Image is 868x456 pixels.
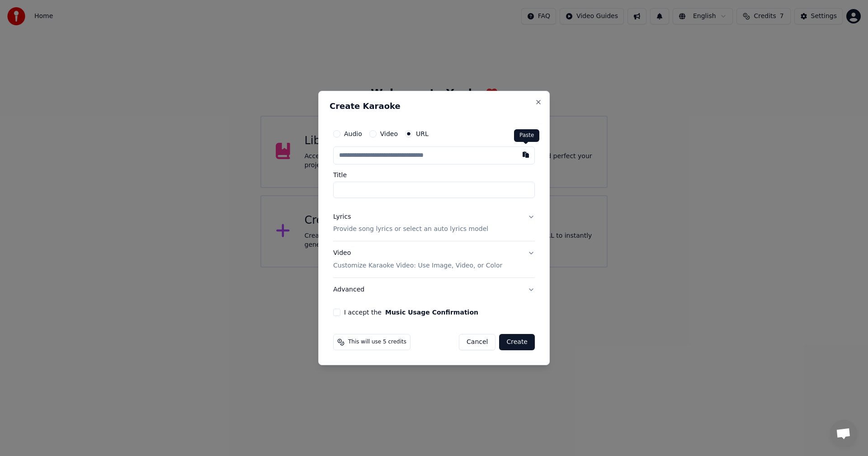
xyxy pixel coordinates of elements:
[333,225,488,234] p: Provide song lyrics or select an auto lyrics model
[333,205,535,241] button: LyricsProvide song lyrics or select an auto lyrics model
[330,102,538,110] h2: Create Karaoke
[385,309,478,315] button: I accept the
[499,334,535,350] button: Create
[333,172,535,178] label: Title
[333,261,502,270] p: Customize Karaoke Video: Use Image, Video, or Color
[333,212,351,221] div: Lyrics
[514,129,539,142] div: Paste
[344,131,362,137] label: Audio
[459,334,495,350] button: Cancel
[333,242,535,278] button: VideoCustomize Karaoke Video: Use Image, Video, or Color
[380,131,398,137] label: Video
[333,249,502,271] div: Video
[333,278,535,301] button: Advanced
[344,309,478,315] label: I accept the
[348,338,406,346] span: This will use 5 credits
[416,131,429,137] label: URL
